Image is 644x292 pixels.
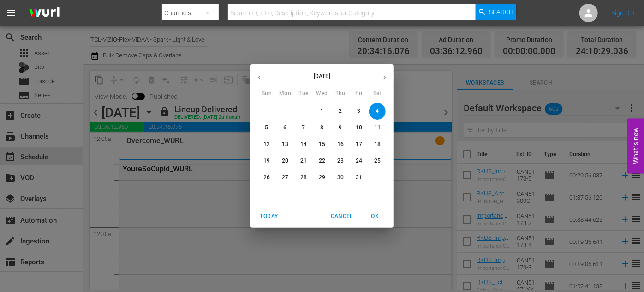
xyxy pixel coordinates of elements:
button: 19 [258,153,275,170]
span: menu [6,7,17,18]
p: 13 [282,140,288,148]
span: Sat [369,89,386,98]
button: 22 [314,153,330,170]
p: 6 [283,124,286,132]
p: 10 [356,124,362,132]
button: 4 [369,103,386,120]
button: 27 [277,170,293,186]
p: 21 [300,157,307,165]
button: 8 [314,120,330,136]
button: 10 [351,120,367,136]
p: 14 [300,140,307,148]
img: ans4CAIJ8jUAAAAAAAAAAAAAAAAAAAAAAAAgQb4GAAAAAAAAAAAAAAAAAAAAAAAAJMjXAAAAAAAAAAAAAAAAAAAAAAAAgAT5G... [22,2,66,24]
button: 29 [314,170,330,186]
button: 7 [295,120,312,136]
button: 2 [332,103,349,120]
span: Fri [351,89,367,98]
button: 18 [369,136,386,153]
button: Open Feedback Widget [627,119,644,174]
p: 5 [265,124,268,132]
button: 31 [351,170,367,186]
button: 28 [295,170,312,186]
span: Tue [295,89,312,98]
button: Cancel [327,209,357,224]
p: 8 [320,124,323,132]
p: 16 [337,140,344,148]
button: 26 [258,170,275,186]
button: 3 [351,103,367,120]
p: 26 [263,174,270,182]
button: 14 [295,136,312,153]
p: 24 [356,157,362,165]
button: 24 [351,153,367,170]
button: OK [360,209,390,224]
p: 3 [357,107,360,115]
button: 21 [295,153,312,170]
p: 19 [263,157,270,165]
span: Mon [277,89,293,98]
button: 15 [314,136,330,153]
button: 20 [277,153,293,170]
button: 23 [332,153,349,170]
p: 25 [374,157,381,165]
p: 11 [374,124,381,132]
p: 31 [356,174,362,182]
span: Wed [314,89,330,98]
button: 6 [277,120,293,136]
p: 2 [339,107,342,115]
p: 27 [282,174,288,182]
button: 25 [369,153,386,170]
button: Today [254,209,284,224]
button: 30 [332,170,349,186]
span: Cancel [331,212,353,221]
button: 1 [314,103,330,120]
button: 16 [332,136,349,153]
button: 13 [277,136,293,153]
span: OK [364,212,386,221]
button: 11 [369,120,386,136]
span: Search [489,4,513,20]
button: 12 [258,136,275,153]
p: 15 [319,140,325,148]
p: 4 [376,107,379,115]
p: 23 [337,157,344,165]
span: Today [258,212,280,221]
p: 20 [282,157,288,165]
p: 12 [263,140,270,148]
button: 17 [351,136,367,153]
p: 22 [319,157,325,165]
p: 18 [374,140,381,148]
span: Sun [258,89,275,98]
p: 17 [356,140,362,148]
p: 28 [300,174,307,182]
a: Sign Out [611,9,635,17]
button: 5 [258,120,275,136]
p: 1 [320,107,323,115]
button: 9 [332,120,349,136]
p: 7 [302,124,305,132]
p: 9 [339,124,342,132]
p: 30 [337,174,344,182]
p: [DATE] [268,72,376,80]
p: 29 [319,174,325,182]
span: Thu [332,89,349,98]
